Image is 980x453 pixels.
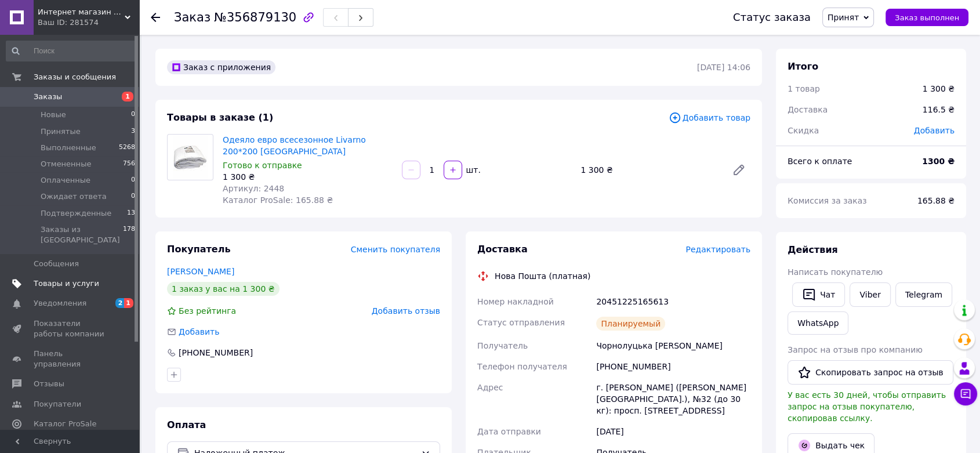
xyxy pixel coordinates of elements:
[787,126,819,135] span: Скидка
[787,157,852,166] span: Всего к оплате
[122,92,133,102] span: 1
[131,191,135,202] span: 0
[34,349,107,369] span: Панель управления
[895,282,952,307] a: Telegram
[174,10,210,24] span: Заказ
[41,110,66,120] span: Новые
[477,362,567,371] span: Телефон получателя
[223,161,302,170] span: Готово к отправке
[167,419,206,430] span: Оплата
[697,63,750,72] time: [DATE] 14:06
[594,421,753,442] div: [DATE]
[787,84,820,93] span: 1 товар
[34,298,86,309] span: Уведомления
[787,61,818,72] span: Итого
[38,17,139,28] div: Ваш ID: 281574
[123,224,135,245] span: 178
[596,317,665,331] div: Планируемый
[131,110,135,120] span: 0
[594,291,753,312] div: 20451225165613
[463,164,482,176] div: шт.
[124,298,133,308] span: 1
[787,105,827,114] span: Доставка
[685,245,750,254] span: Редактировать
[127,208,135,219] span: 13
[173,135,208,180] img: Одеяло евро всесезонное Livarno 200*200 Германия
[916,97,961,122] div: 116.5 ₴
[119,143,135,153] span: 5268
[787,244,838,255] span: Действия
[922,157,954,166] b: 1300 ₴
[167,60,275,74] div: Заказ с приложения
[223,135,366,156] a: Одеяло евро всесезонное Livarno 200*200 [GEOGRAPHIC_DATA]
[41,143,96,153] span: Выполненные
[787,360,953,385] button: Скопировать запрос на отзыв
[223,184,284,193] span: Артикул: 2448
[115,298,125,308] span: 2
[41,208,111,219] span: Подтвержденные
[477,341,528,350] span: Получатель
[223,195,333,205] span: Каталог ProSale: 165.88 ₴
[727,158,750,182] a: Редактировать
[914,126,954,135] span: Добавить
[885,9,968,26] button: Заказ выполнен
[477,427,541,436] span: Дата отправки
[477,318,565,327] span: Статус отправления
[34,399,81,409] span: Покупатели
[792,282,845,307] button: Чат
[167,282,280,296] div: 1 заказ у вас на 1 300 ₴
[38,7,125,17] span: Интернет магазин тканин "Улюблена Постіль"
[41,175,90,186] span: Оплаченные
[41,126,81,137] span: Принятые
[214,10,296,24] span: №356879130
[477,383,503,392] span: Адрес
[34,318,107,339] span: Показатели работы компании
[492,270,593,282] div: Нова Пошта (платная)
[733,12,811,23] div: Статус заказа
[351,245,440,254] span: Сменить покупателя
[34,92,62,102] span: Заказы
[41,224,123,245] span: Заказы из [GEOGRAPHIC_DATA]
[850,282,890,307] a: Viber
[576,162,723,178] div: 1 300 ₴
[923,83,954,95] div: 1 300 ₴
[827,13,859,22] span: Принят
[787,311,848,335] a: WhatsApp
[179,306,236,316] span: Без рейтинга
[895,13,959,22] span: Заказ выполнен
[167,244,230,255] span: Покупатель
[594,377,753,421] div: г. [PERSON_NAME] ([PERSON_NAME][GEOGRAPHIC_DATA].), №32 (до 30 кг): просп. [STREET_ADDRESS]
[787,196,867,205] span: Комиссия за заказ
[477,297,554,306] span: Номер накладной
[131,175,135,186] span: 0
[594,356,753,377] div: [PHONE_NUMBER]
[123,159,135,169] span: 756
[6,41,136,61] input: Поиск
[179,327,219,336] span: Добавить
[917,196,954,205] span: 165.88 ₴
[41,159,91,169] span: Отмененные
[41,191,107,202] span: Ожидает ответа
[223,171,393,183] div: 1 300 ₴
[669,111,750,124] span: Добавить товар
[34,72,116,82] span: Заказы и сообщения
[167,112,273,123] span: Товары в заказе (1)
[34,278,99,289] span: Товары и услуги
[954,382,977,405] button: Чат с покупателем
[34,419,96,429] span: Каталог ProSale
[177,347,254,358] div: [PHONE_NUMBER]
[477,244,528,255] span: Доставка
[34,259,79,269] span: Сообщения
[34,379,64,389] span: Отзывы
[151,12,160,23] div: Вернуться назад
[372,306,440,316] span: Добавить отзыв
[787,345,923,354] span: Запрос на отзыв про компанию
[594,335,753,356] div: Чорнолуцька [PERSON_NAME]
[787,390,946,423] span: У вас есть 30 дней, чтобы отправить запрос на отзыв покупателю, скопировав ссылку.
[131,126,135,137] span: 3
[787,267,883,277] span: Написать покупателю
[167,267,234,276] a: [PERSON_NAME]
